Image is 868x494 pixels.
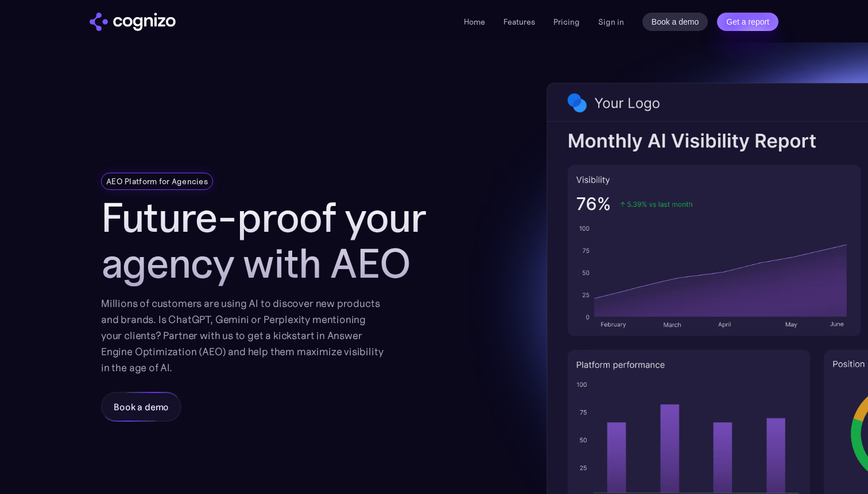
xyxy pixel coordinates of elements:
[106,176,208,187] div: AEO Platform for Agencies
[101,195,457,286] h1: Future-proof your agency with AEO
[464,17,485,27] a: Home
[101,295,383,376] div: Millions of customers are using AI to discover new products and brands. Is ChatGPT, Gemini or Per...
[90,13,176,31] a: home
[503,17,535,27] a: Features
[90,13,176,31] img: cognizo logo
[101,392,181,422] a: Book a demo
[114,400,169,414] div: Book a demo
[717,13,778,31] a: Get a report
[642,13,708,31] a: Book a demo
[553,17,580,27] a: Pricing
[598,15,624,29] a: Sign in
